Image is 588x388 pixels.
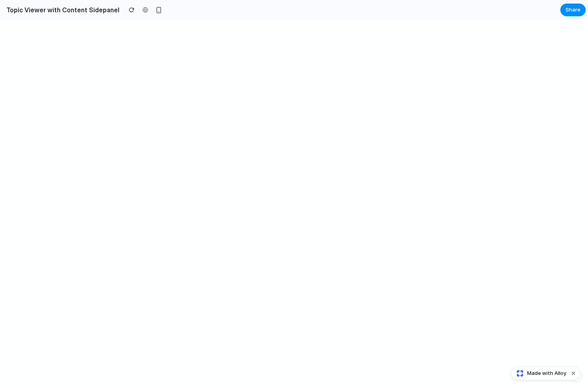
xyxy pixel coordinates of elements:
button: Dismiss watermark [569,369,578,378]
h2: Topic Viewer with Content Sidepanel [3,5,119,15]
span: Made with Alloy [527,369,566,377]
span: Share [565,6,580,14]
button: Share [560,4,586,16]
a: Made with Alloy [511,369,567,377]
